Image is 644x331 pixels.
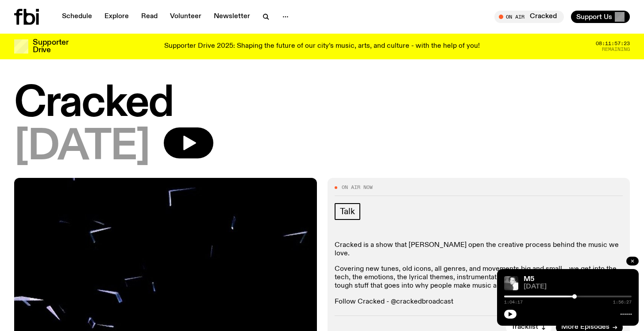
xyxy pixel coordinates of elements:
span: Remaining [602,47,630,52]
span: 1:04:17 [504,300,523,304]
span: Tracklist [511,324,538,331]
a: M5 [524,276,534,283]
h3: Supporter Drive [33,39,68,54]
h1: Cracked [14,84,630,124]
span: On Air Now [342,185,373,190]
span: Support Us [576,13,612,21]
p: Cracked is a show that [PERSON_NAME] open the creative process behind the music we love. [335,241,623,258]
span: More Episodes [561,324,609,331]
img: A black and white photo of Lilly wearing a white blouse and looking up at the camera. [504,276,518,290]
span: Talk [340,207,355,216]
a: Read [136,11,163,23]
button: On AirCracked [494,11,564,23]
a: Schedule [57,11,97,23]
span: [DATE] [524,284,632,290]
span: 1:56:27 [613,300,632,304]
a: Newsletter [208,11,255,23]
button: Support Us [571,11,630,23]
span: 08:11:57:23 [596,41,630,46]
a: Explore [99,11,134,23]
a: Volunteer [165,11,207,23]
p: Follow Cracked - @crackedbroadcast [335,298,623,306]
p: Supporter Drive 2025: Shaping the future of our city’s music, arts, and culture - with the help o... [164,42,480,50]
a: Talk [335,203,360,220]
p: Covering new tunes, old icons, all genres, and movements big and small... we get into the tech, t... [335,265,623,291]
span: [DATE] [14,127,150,167]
